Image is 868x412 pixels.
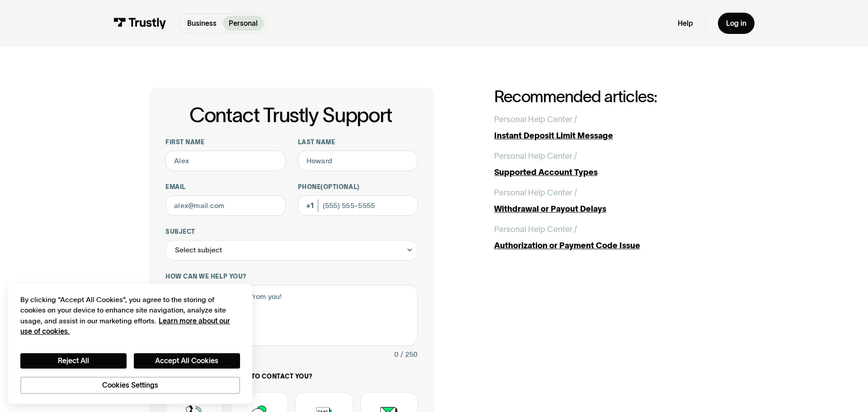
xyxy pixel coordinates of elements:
[494,240,719,252] div: Authorization or Payment Code Issue
[298,138,418,147] label: Last name
[187,18,217,29] p: Business
[401,348,418,360] div: / 250
[726,19,746,28] div: Log in
[494,187,719,215] a: Personal Help Center /Withdrawal or Payout Delays
[134,353,240,369] button: Accept All Cookies
[494,130,719,142] div: Instant Deposit Limit Message
[494,166,719,179] div: Supported Account Types
[165,151,286,171] input: Alex
[494,150,719,179] a: Personal Help Center /Supported Account Types
[223,16,264,31] a: Personal
[494,223,577,236] div: Personal Help Center /
[494,88,719,106] h2: Recommended articles:
[229,18,258,29] p: Personal
[494,187,577,199] div: Personal Help Center /
[494,203,719,215] div: Withdrawal or Payout Delays
[181,16,223,31] a: Business
[165,240,418,260] div: Select subject
[321,184,359,190] span: (Optional)
[20,294,240,337] div: By clicking “Accept All Cookies”, you agree to the storing of cookies on your device to enhance s...
[494,223,719,252] a: Personal Help Center /Authorization or Payment Code Issue
[165,138,286,147] label: First name
[165,195,286,216] input: alex@mail.com
[165,183,286,191] label: Email
[718,13,755,34] a: Log in
[165,373,418,381] label: How would you like us to contact you?
[8,284,252,404] div: Cookie banner
[494,114,577,126] div: Personal Help Center /
[113,18,166,29] img: Trustly Logo
[494,114,719,142] a: Personal Help Center /Instant Deposit Limit Message
[494,150,577,162] div: Personal Help Center /
[298,195,418,216] input: (555) 555-5555
[20,294,240,394] div: Privacy
[678,19,693,28] a: Help
[20,353,127,369] button: Reject All
[164,104,418,127] h1: Contact Trustly Support
[175,244,222,256] div: Select subject
[20,377,240,394] button: Cookies Settings
[165,228,418,236] label: Subject
[298,151,418,171] input: Howard
[394,348,399,360] div: 0
[298,183,418,191] label: Phone
[165,273,418,281] label: How can we help you?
